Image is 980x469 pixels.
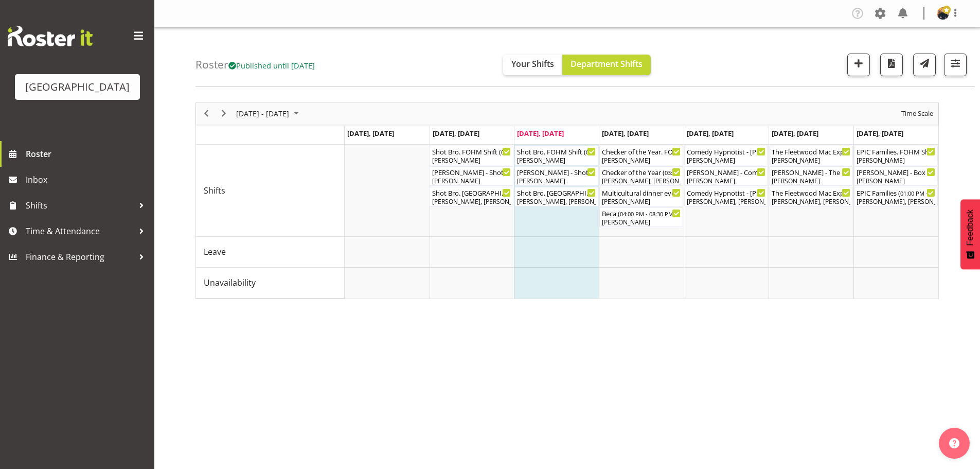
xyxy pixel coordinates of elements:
div: Shifts"s event - Shot Bro. FOHM Shift Begin From Wednesday, October 8, 2025 at 5:30:00 PM GMT+13:... [514,146,598,165]
span: [DATE], [DATE] [772,129,818,138]
button: Add a new shift [847,54,870,76]
div: Checker of the Year. FOHM Shift ( ) [602,146,681,157]
div: Comedy Hypnotist - [PERSON_NAME] FOHM shift ( ) [687,146,765,157]
span: Roster [26,146,149,162]
div: [PERSON_NAME] [772,177,850,186]
img: help-xxl-2.png [949,438,959,448]
span: 04:00 PM - 08:30 PM [620,210,673,218]
span: 01:00 PM - 05:00 PM [900,189,954,197]
span: Inbox [26,172,149,187]
button: Time Scale [900,107,935,120]
div: Shifts"s event - Michelle - Comedy Hypnotist - Frankie Mac Begin From Friday, October 10, 2025 at... [684,166,768,186]
div: [PERSON_NAME] - Shot Bro - Baycourt Presents ( ) [432,167,511,177]
div: Beca ( ) [602,208,681,218]
div: Shifts"s event - Comedy Hypnotist - Frankie Mac FOHM shift Begin From Friday, October 10, 2025 at... [684,146,768,165]
span: Feedback [966,210,975,246]
span: Leave [204,246,226,258]
div: [PERSON_NAME] [432,156,511,165]
div: The Fleetwood Mac Experience ( ) [772,187,850,198]
div: [PERSON_NAME] [772,156,850,165]
div: Shifts"s event - EPIC Families Begin From Sunday, October 12, 2025 at 1:00:00 PM GMT+13:00 Ends A... [854,187,938,206]
div: Shifts"s event - Shot Bro. GA. (No Bar) Begin From Tuesday, October 7, 2025 at 6:00:00 PM GMT+13:... [430,187,513,206]
div: Comedy Hypnotist - [PERSON_NAME] ( ) [687,187,765,198]
span: [DATE], [DATE] [687,129,734,138]
span: 05:30 PM - 09:30 PM [586,148,639,156]
button: Send a list of all shifts for the selected filtered period to all rostered employees. [913,54,936,76]
div: [PERSON_NAME] [687,177,765,186]
div: [PERSON_NAME], [PERSON_NAME], [PERSON_NAME] [517,197,596,206]
div: Timeline Week of October 8, 2025 [195,102,939,299]
div: next period [215,103,233,125]
div: Shifts"s event - Beca Begin From Thursday, October 9, 2025 at 4:00:00 PM GMT+13:00 Ends At Thursd... [599,207,683,227]
div: [PERSON_NAME] [517,177,596,186]
button: Department Shifts [562,55,651,75]
div: Shifts"s event - Shot Bro. GA. (No Bar) Begin From Wednesday, October 8, 2025 at 6:00:00 PM GMT+1... [514,187,598,206]
span: Published until [DATE] [228,60,315,71]
div: [GEOGRAPHIC_DATA] [25,79,130,95]
td: Unavailability resource [196,268,345,299]
div: Shifts"s event - Valerie - Box Office EPIC Families Begin From Sunday, October 12, 2025 at 12:30:... [854,166,938,186]
div: Shot Bro. FOHM Shift ( ) [432,146,511,157]
span: [DATE], [DATE] [857,129,903,138]
div: [PERSON_NAME], [PERSON_NAME], [PERSON_NAME], [PERSON_NAME], [PERSON_NAME], [PERSON_NAME] [687,197,765,206]
div: [PERSON_NAME] [602,197,681,206]
td: Leave resource [196,237,345,268]
div: [PERSON_NAME] [602,218,681,227]
div: [PERSON_NAME] - Shot Bro ( ) [517,167,596,177]
button: Feedback - Show survey [960,199,980,269]
span: [DATE], [DATE] [347,129,394,138]
span: Shifts [204,184,225,197]
span: 05:30 PM - 09:30 PM [501,148,555,156]
div: Shifts"s event - Shot Bro. FOHM Shift Begin From Tuesday, October 7, 2025 at 5:30:00 PM GMT+13:00... [430,146,513,165]
div: Shifts"s event - Michelle - Shot Bro - Baycourt Presents Begin From Tuesday, October 7, 2025 at 5... [430,166,513,186]
div: Shifts"s event - Checker of the Year. FOHM Shift Begin From Thursday, October 9, 2025 at 3:00:00 ... [599,146,683,165]
h4: Roster [195,59,315,71]
table: Timeline Week of October 8, 2025 [345,145,938,299]
div: EPIC Families ( ) [857,187,935,198]
div: Multicultural dinner event ( ) [602,187,681,198]
div: [PERSON_NAME], [PERSON_NAME], [PERSON_NAME], [PERSON_NAME] [602,177,681,186]
span: 03:30 PM - 08:15 PM [665,168,718,177]
div: Shifts"s event - Checker of the Year Begin From Thursday, October 9, 2025 at 3:30:00 PM GMT+13:00... [599,166,683,186]
div: previous period [198,103,215,125]
span: [DATE], [DATE] [602,129,649,138]
button: Filter Shifts [944,54,967,76]
div: Shifts"s event - The Fleetwood Mac Experience Begin From Saturday, October 11, 2025 at 6:30:00 PM... [769,187,853,206]
div: [PERSON_NAME] [857,177,935,186]
div: [PERSON_NAME] [602,156,681,165]
div: Shot Bro. [GEOGRAPHIC_DATA]. (No Bar) ( ) [432,187,511,198]
div: Shot Bro. [GEOGRAPHIC_DATA]. (No Bar) ( ) [517,187,596,198]
div: [PERSON_NAME], [PERSON_NAME], [PERSON_NAME], [PERSON_NAME], [PERSON_NAME], [PERSON_NAME] [857,197,935,206]
div: Shifts"s event - EPIC Families. FOHM Shift Begin From Sunday, October 12, 2025 at 12:15:00 PM GMT... [854,146,938,165]
span: Time & Attendance [26,223,134,239]
span: Your Shifts [511,58,554,70]
div: Shifts"s event - Lisa - The Fleetwood Mac Experience - Box Office Begin From Saturday, October 11... [769,166,853,186]
div: [PERSON_NAME], [PERSON_NAME], [PERSON_NAME], [PERSON_NAME], [PERSON_NAME], [PERSON_NAME], [PERSON... [772,197,850,206]
div: Checker of the Year ( ) [602,167,681,177]
div: [PERSON_NAME] [687,156,765,165]
button: Previous [200,107,213,120]
div: Shifts"s event - The Fleetwood Mac Experience FOHM shift Begin From Saturday, October 11, 2025 at... [769,146,853,165]
div: Shifts"s event - Multicultural dinner event Begin From Thursday, October 9, 2025 at 4:00:00 PM GM... [599,187,683,206]
span: [DATE], [DATE] [517,129,564,138]
span: [DATE] - [DATE] [235,107,290,120]
span: Department Shifts [571,58,643,70]
div: EPIC Families. FOHM Shift ( ) [857,146,935,157]
button: Download a PDF of the roster according to the set date range. [880,54,903,76]
span: Time Scale [900,107,934,120]
div: [PERSON_NAME] [432,177,511,186]
div: [PERSON_NAME] - Comedy Hypnotist - [PERSON_NAME] ( ) [687,167,765,177]
td: Shifts resource [196,145,345,237]
span: Unavailability [204,276,256,289]
span: Finance & Reporting [26,249,134,265]
div: [PERSON_NAME] [517,156,596,165]
span: [DATE], [DATE] [433,129,479,138]
button: Next [217,107,231,120]
div: October 06 - 12, 2025 [233,103,305,125]
button: October 2025 [235,107,304,120]
img: david-tauranga1d5f678c2aa0c4369aca2f0bff685337.png [937,7,949,20]
div: Shifts"s event - Valerie - Shot Bro Begin From Wednesday, October 8, 2025 at 5:30:00 PM GMT+13:00... [514,166,598,186]
div: [PERSON_NAME], [PERSON_NAME], [PERSON_NAME] [432,197,511,206]
img: Rosterit website logo [8,26,93,46]
div: Shifts"s event - Comedy Hypnotist - Frankie Mac Begin From Friday, October 10, 2025 at 6:30:00 PM... [684,187,768,206]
